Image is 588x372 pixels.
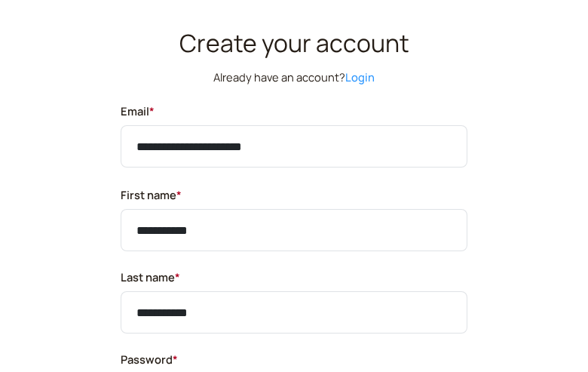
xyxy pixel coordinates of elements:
label: Last name [121,266,467,287]
label: Email [121,100,467,121]
label: Password [121,349,467,370]
a: Login [345,69,375,85]
p: Already have an account? [121,69,467,85]
h1: Create your account [121,26,467,60]
label: First name [121,184,467,205]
